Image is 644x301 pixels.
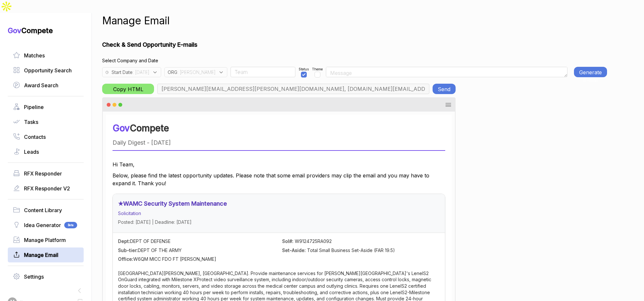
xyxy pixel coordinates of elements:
[312,67,323,72] span: Theme
[282,238,293,244] strong: Sol#:
[118,247,138,253] strong: Sub-tier:
[24,103,44,111] span: Pipeline
[13,236,78,244] a: Manage Platform
[13,221,78,229] a: Idea GeneratorBeta
[133,69,149,76] span: : [DATE]
[24,251,58,259] span: Manage Email
[102,84,154,94] button: Copy HTML
[177,69,215,76] span: : [PERSON_NAME]
[24,81,58,89] span: Award Search
[13,170,78,177] a: RFX Responder
[24,148,39,156] span: Leads
[13,103,78,111] a: Pipeline
[307,247,395,253] span: Total Small Business Set-Aside (FAR 19.5)
[118,211,141,216] span: Solicitation
[64,222,77,228] span: Beta
[113,138,445,147] div: Daily Digest - [DATE]
[13,52,78,59] a: Matches
[118,238,130,244] strong: Dept:
[118,219,440,225] div: Posted: [DATE] | Deadline: [DATE]
[13,118,78,126] a: Tasks
[282,247,306,253] strong: Set-Aside:
[13,66,78,74] a: Opportunity Search
[13,81,78,89] a: Award Search
[130,123,169,134] span: Compete
[13,206,78,214] a: Content Library
[157,84,429,94] input: Emails
[24,52,45,59] span: Matches
[299,67,309,72] span: Status
[24,66,72,74] span: Opportunity Search
[24,236,66,244] span: Manage Platform
[24,170,62,177] span: RFX Responder
[102,57,607,64] h4: Select Company and Date
[113,161,445,168] p: Hi Team,
[102,13,170,29] h1: Manage Email
[118,238,276,245] div: DEPT OF DEFENSE
[24,273,44,281] span: Settings
[102,40,607,49] h1: Check & Send Opportunity E-mails
[112,69,133,76] span: Start Date
[113,172,445,187] p: Below, please find the latest opportunity updates. Please note that some email providers may clip...
[574,67,607,77] button: Generate E-mail
[13,273,78,281] a: Settings
[24,118,38,126] span: Tasks
[168,69,177,76] span: ORG
[123,200,227,207] a: WAMC Security System Maintenance
[118,247,276,254] div: DEPT OF THE ARMY
[24,133,46,141] span: Contacts
[24,206,62,214] span: Content Library
[13,148,78,156] a: Leads
[113,123,130,134] span: Gov
[13,251,78,259] a: Manage Email
[118,256,276,262] div: W6QM MICC FDO FT [PERSON_NAME]
[13,185,78,192] a: RFX Responder V2
[24,221,61,229] span: Idea Generator
[295,238,332,244] span: W9124725RA092
[118,199,433,208] h3: ★
[24,185,70,192] span: RFX Responder V2
[231,67,295,77] input: User FirstName
[8,26,84,35] h1: Compete
[8,26,21,35] span: Gov
[118,256,133,262] strong: Office:
[433,84,456,94] button: Send
[13,133,78,141] a: Contacts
